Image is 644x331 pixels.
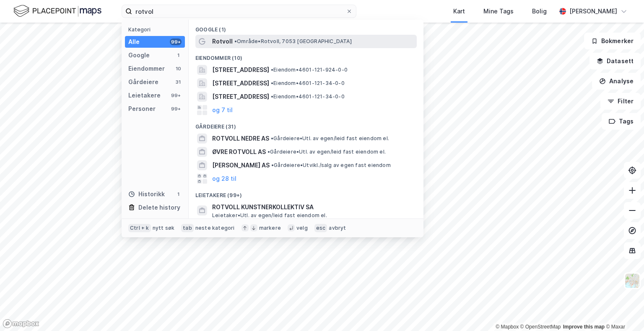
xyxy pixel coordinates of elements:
div: 1 [175,191,182,198]
div: Mine Tags [483,6,514,16]
div: Google (1) [189,20,423,35]
div: Kategori [128,26,185,33]
div: velg [296,225,308,231]
span: Område • Rotvoll, 7053 [GEOGRAPHIC_DATA] [234,38,352,45]
div: Alle [128,37,140,47]
div: Personer [128,104,156,114]
div: esc [314,224,327,232]
div: 31 [175,79,182,85]
span: Eiendom • 4601-121-34-0-0 [271,93,345,100]
span: [STREET_ADDRESS] [212,92,269,102]
button: Analyse [592,73,641,90]
div: Historikk [128,189,165,199]
div: Kart [453,6,465,16]
span: ØVRE ROTVOLL AS [212,147,266,157]
div: Leietakere (99+) [189,185,423,200]
iframe: Chat Widget [602,291,644,331]
div: 99+ [170,92,182,99]
span: • [271,67,273,73]
div: Ctrl + k [128,224,151,232]
div: nytt søk [153,225,175,231]
img: Z [624,273,640,289]
a: Mapbox homepage [3,319,39,328]
div: 10 [175,65,182,72]
div: Kontrollprogram for chat [602,291,644,331]
span: Gårdeiere • Utl. av egen/leid fast eiendom el. [271,135,389,142]
span: [STREET_ADDRESS] [212,65,269,75]
span: Gårdeiere • Utl. av egen/leid fast eiendom el. [267,149,386,155]
span: • [267,149,270,155]
span: Eiendom • 4601-121-34-0-0 [271,80,345,87]
span: • [271,93,273,100]
div: tab [181,224,194,232]
a: OpenStreetMap [520,324,561,330]
div: markere [259,225,281,231]
span: Rotvoll [212,36,233,46]
span: ROTVOLL KUNSTNERKOLLEKTIV SA [212,202,413,212]
span: • [271,80,273,86]
div: Leietakere [128,90,161,100]
div: Gårdeiere (31) [189,117,423,132]
span: Leietaker • Utl. av egen/leid fast eiendom el. [212,212,327,219]
a: Mapbox [496,324,519,330]
div: Google [128,50,150,60]
button: og 28 til [212,174,236,184]
button: Filter [600,93,641,110]
span: • [271,135,273,141]
div: Eiendommer [128,64,165,74]
div: avbryt [329,225,346,231]
span: Gårdeiere • Utvikl./salg av egen fast eiendom [271,162,391,169]
span: • [234,38,237,44]
span: • [271,162,274,168]
div: 99+ [170,38,182,45]
span: [PERSON_NAME] AS [212,160,270,170]
div: neste kategori [195,225,235,231]
div: Delete history [138,203,180,213]
div: Bolig [532,6,547,16]
span: ROTVOLL NEDRE AS [212,133,269,144]
button: og 7 til [212,105,233,115]
div: 1 [175,52,182,59]
button: Bokmerker [584,33,641,49]
div: Gårdeiere [128,77,158,87]
button: Tags [602,113,641,130]
span: [STREET_ADDRESS] [212,78,269,88]
button: Datasett [589,53,641,69]
input: Søk på adresse, matrikkel, gårdeiere, leietakere eller personer [132,5,346,18]
div: [PERSON_NAME] [569,6,617,16]
a: Improve this map [563,324,605,330]
span: Eiendom • 4601-121-924-0-0 [271,67,348,73]
div: 99+ [170,105,182,112]
div: Eiendommer (10) [189,48,423,63]
img: logo.f888ab2527a4732fd821a326f86c7f29.svg [13,4,101,18]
